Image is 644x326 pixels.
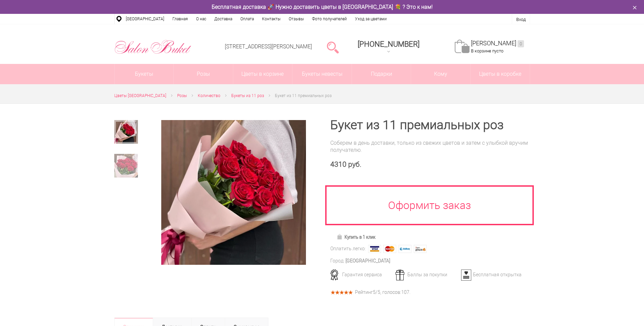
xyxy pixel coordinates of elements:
[358,40,420,48] span: [PHONE_NUMBER]
[401,289,409,295] span: 107
[168,14,192,24] a: Главная
[192,14,210,24] a: О нас
[285,14,308,24] a: Отзывы
[177,92,187,99] a: Розы
[325,185,534,225] a: Оформить заказ
[411,64,470,84] span: Кому
[518,40,524,47] ins: 0
[122,14,168,24] a: [GEOGRAPHIC_DATA]
[393,272,460,278] div: Баллы за покупки
[109,3,535,10] div: Бесплатная доставка 🚀 Нужно доставить цветы в [GEOGRAPHIC_DATA] 💐 ? Это к нам!
[161,120,306,264] img: Букет из 11 премиальных роз
[275,93,332,98] span: Букет из 11 премиальных роз
[210,14,236,24] a: Доставка
[330,245,366,252] div: Оплатить легко:
[114,92,166,99] a: Цветы [GEOGRAPHIC_DATA]
[174,64,233,84] a: Розы
[368,245,381,253] img: Visa
[330,139,530,154] div: Соберем в день доставки, только из свежих цветов и затем с улыбкой вручим получателю.
[330,119,530,131] h1: Букет из 11 премиальных роз
[373,289,376,295] span: 5
[345,257,390,264] div: [GEOGRAPHIC_DATA]
[198,92,220,99] a: Количество
[330,257,344,264] div: Город:
[114,93,166,98] span: Цветы [GEOGRAPHIC_DATA]
[354,38,424,57] a: [PHONE_NUMBER]
[225,43,312,50] a: [STREET_ADDRESS][PERSON_NAME]
[236,14,258,24] a: Оплата
[459,272,525,278] div: Бесплатная открытка
[114,38,192,56] img: Цветы Нижний Новгород
[231,92,264,99] a: Букеты из 11 роз
[330,160,530,169] div: 4310 руб.
[383,245,396,253] img: MasterCard
[352,64,411,84] a: Подарки
[198,93,220,98] span: Количество
[471,48,503,53] span: В корзине пусто
[471,64,530,84] a: Цветы в коробке
[351,14,391,24] a: Уход за цветами
[233,64,292,84] a: Цветы в корзине
[516,17,526,22] a: Вход
[308,14,351,24] a: Фото получателей
[328,272,395,278] div: Гарантия сервиса
[334,232,379,242] a: Купить в 1 клик
[177,93,187,98] span: Розы
[399,245,411,253] img: Webmoney
[337,234,344,239] img: Купить в 1 клик
[471,40,524,47] a: [PERSON_NAME]
[115,64,174,84] a: Букеты
[153,120,314,264] a: Увеличить
[292,64,352,84] a: Букеты невесты
[355,290,410,294] div: Рейтинг /5, голосов: .
[231,93,264,98] span: Букеты из 11 роз
[258,14,285,24] a: Контакты
[414,245,427,253] img: Яндекс Деньги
